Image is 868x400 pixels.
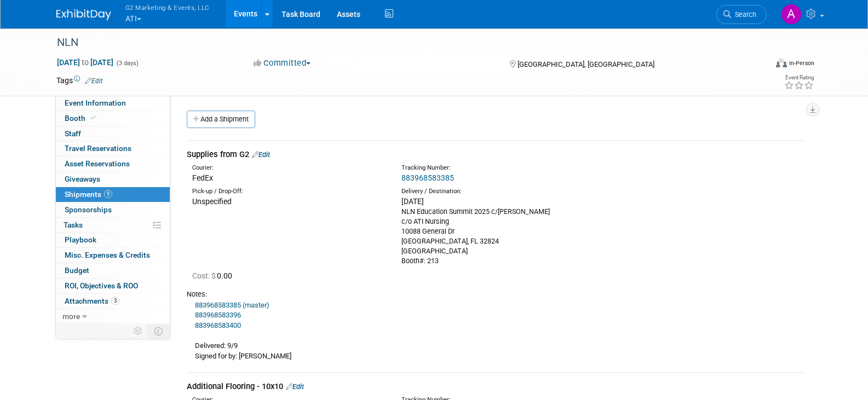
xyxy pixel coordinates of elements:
[187,111,255,128] a: Add a Shipment
[65,281,138,290] span: ROI, Objectives & ROO
[65,144,131,153] span: Travel Reservations
[65,205,112,214] span: Sponsorships
[56,75,103,86] td: Tags
[85,77,103,85] a: Edit
[56,172,170,187] a: Giveaways
[65,190,112,199] span: Shipments
[56,218,170,233] a: Tasks
[56,279,170,293] a: ROI, Objectives & ROO
[776,59,787,67] img: Format-Inperson.png
[65,266,89,275] span: Budget
[56,96,170,111] a: Event Information
[65,251,150,259] span: Misc. Expenses & Credits
[62,312,80,321] span: more
[187,149,804,160] div: Supplies from G2
[56,248,170,263] a: Misc. Expenses & Credits
[716,5,767,24] a: Search
[56,294,170,309] a: Attachments3
[56,9,111,20] img: ExhibitDay
[187,381,804,392] div: Additional Flooring - 10x10
[187,289,804,299] div: Notes:
[187,299,804,362] div: Delivered: 9/9 Signed for by: [PERSON_NAME]
[784,75,814,80] div: Event Rating
[195,311,241,319] a: 883968583396
[56,202,170,217] a: Sponsorships
[65,175,100,183] span: Giveaways
[64,221,83,229] span: Tasks
[65,129,81,138] span: Staff
[401,196,594,207] div: [DATE]
[192,271,237,280] span: 0.00
[56,111,170,126] a: Booth
[789,59,814,67] div: In-Person
[125,2,210,13] span: G2 Marketing & Events, LLC
[702,57,815,73] div: Event Format
[250,57,315,69] button: Committed
[65,297,119,305] span: Attachments
[192,187,385,196] div: Pick-up / Drop-Off:
[90,115,96,121] i: Booth reservation complete
[518,60,654,68] span: [GEOGRAPHIC_DATA], [GEOGRAPHIC_DATA]
[104,190,112,198] span: 9
[56,141,170,156] a: Travel Reservations
[56,233,170,247] a: Playbook
[116,60,139,67] span: (3 days)
[65,159,130,168] span: Asset Reservations
[192,197,232,206] span: Unspecified
[286,382,304,391] a: Edit
[80,58,90,67] span: to
[56,187,170,202] a: Shipments9
[56,263,170,278] a: Budget
[65,98,126,107] span: Event Information
[65,235,96,244] span: Playbook
[731,10,756,19] span: Search
[56,57,114,67] span: [DATE] [DATE]
[56,309,170,324] a: more
[401,207,594,266] div: NLN Education Summit 2025 c/[PERSON_NAME] c/o ATI Nursing 10088 General Dr [GEOGRAPHIC_DATA], FL ...
[195,321,241,329] a: 883968583400
[401,173,454,182] a: 883968583385
[56,126,170,141] a: Staff
[56,156,170,171] a: Asset Reservations
[147,324,170,338] td: Toggle Event Tabs
[111,297,119,305] span: 3
[401,164,647,172] div: Tracking Number:
[129,324,148,338] td: Personalize Event Tab Strip
[192,271,217,280] span: Cost: $
[192,164,385,172] div: Courier:
[53,33,750,53] div: NLN
[65,114,98,123] span: Booth
[401,187,594,196] div: Delivery / Destination:
[252,150,270,159] a: Edit
[192,172,385,183] div: FedEx
[195,301,269,309] a: 883968583385 (master)
[781,4,802,25] img: Anna Lerner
